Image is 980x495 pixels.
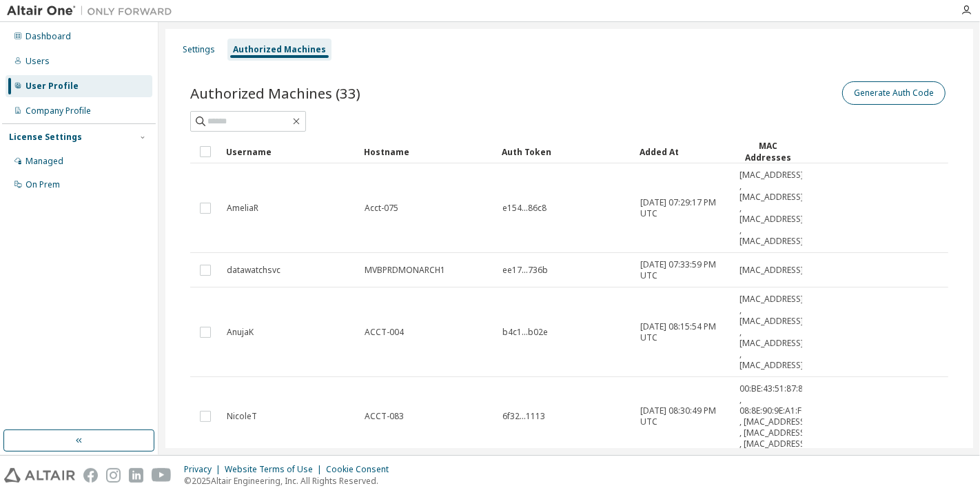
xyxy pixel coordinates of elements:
span: ACCT-004 [365,327,404,338]
span: 6f32...1113 [502,411,545,422]
span: [DATE] 07:33:59 PM UTC [640,259,727,281]
div: Settings [183,44,215,55]
div: Users [25,56,50,67]
span: [MAC_ADDRESS] [739,265,804,276]
span: AnujaK [227,327,254,338]
img: facebook.svg [83,468,98,483]
span: Acct-075 [365,203,398,214]
img: instagram.svg [106,468,121,483]
span: b4c1...b02e [502,327,548,338]
div: MAC Addresses [739,140,797,163]
span: datawatchsvc [227,265,280,276]
img: youtube.svg [152,468,172,483]
span: [DATE] 08:30:49 PM UTC [640,405,727,427]
div: Company Profile [25,105,91,117]
span: [MAC_ADDRESS] , [MAC_ADDRESS] , [MAC_ADDRESS] , [MAC_ADDRESS] [739,170,804,247]
div: User Profile [25,81,79,92]
div: Website Terms of Use [225,464,326,475]
img: linkedin.svg [129,468,143,483]
div: Privacy [184,464,225,475]
div: Managed [25,156,63,167]
div: Cookie Consent [326,464,397,475]
span: [DATE] 08:15:54 PM UTC [640,321,727,343]
span: Authorized Machines (33) [190,83,360,103]
span: 00:BE:43:51:87:80 , 08:8E:90:9E:A1:F6 , [MAC_ADDRESS] , [MAC_ADDRESS] , [MAC_ADDRESS] [739,383,808,449]
div: On Prem [25,179,60,190]
span: AmeliaR [227,203,258,214]
span: [DATE] 07:29:17 PM UTC [640,197,727,219]
span: e154...86c8 [502,203,547,214]
div: License Settings [9,132,82,143]
button: Generate Auth Code [842,81,946,105]
span: MVBPRDMONARCH1 [365,265,445,276]
span: ACCT-083 [365,411,404,422]
img: Altair One [7,4,179,18]
span: NicoleT [227,411,257,422]
div: Username [226,141,353,163]
div: Authorized Machines [233,44,326,55]
img: altair_logo.svg [4,468,75,483]
p: © 2025 Altair Engineering, Inc. All Rights Reserved. [184,475,397,487]
span: [MAC_ADDRESS] , [MAC_ADDRESS] , [MAC_ADDRESS] , [MAC_ADDRESS] [739,294,804,371]
div: Auth Token [502,141,629,163]
span: ee17...736b [502,265,548,276]
div: Added At [640,141,728,163]
div: Dashboard [25,31,71,42]
div: Hostname [364,141,491,163]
